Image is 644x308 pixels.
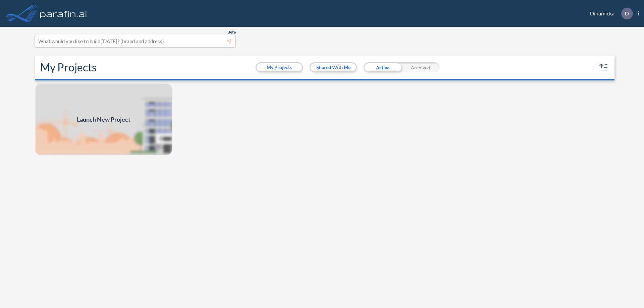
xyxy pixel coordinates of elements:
[35,83,172,156] img: add
[77,115,130,124] span: Launch New Project
[39,7,88,20] img: logo
[40,61,97,74] h2: My Projects
[364,62,401,72] div: Active
[311,63,356,71] button: Shared With Me
[227,29,236,35] span: Beta
[35,83,172,156] a: Launch New Project
[625,10,629,16] p: D
[257,63,302,71] button: My Projects
[598,62,609,73] button: sort
[580,8,639,19] div: Dinamicka
[401,62,439,72] div: Archived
